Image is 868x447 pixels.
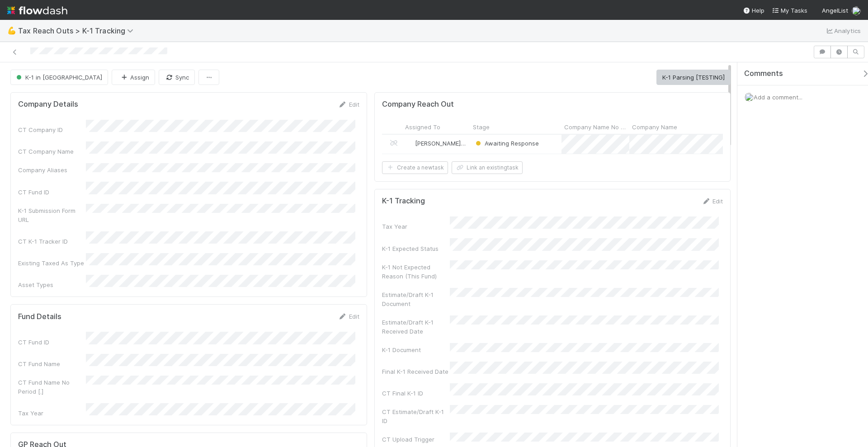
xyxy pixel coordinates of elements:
button: Assign [112,70,155,85]
img: avatar_711f55b7-5a46-40da-996f-bc93b6b86381.png [852,6,861,15]
span: K-1 in [GEOGRAPHIC_DATA] [14,74,102,81]
div: K-1 Document [382,345,450,354]
img: avatar_711f55b7-5a46-40da-996f-bc93b6b86381.png [745,93,754,102]
span: Tax Reach Outs > K-1 Tracking [18,26,138,35]
button: K-1 Parsing [TESTING] [656,70,731,85]
div: K-1 Expected Status [382,244,450,253]
span: Company Name No Period [564,122,627,132]
div: Existing Taxed As Type [18,259,86,268]
div: Asset Types [18,280,86,289]
h5: Fund Details [18,312,61,321]
div: CT Company ID [18,125,86,134]
span: Awaiting Response [474,140,539,147]
div: CT Fund Name [18,359,86,368]
span: Assigned To [405,122,440,132]
div: CT K-1 Tracker ID [18,237,86,246]
a: Edit [338,313,359,320]
h5: Company Details [18,100,78,109]
span: Comments [744,69,783,78]
div: K-1 Not Expected Reason (This Fund) [382,263,450,281]
span: Add a comment... [754,94,802,101]
button: Create a newtask [382,161,448,174]
button: Link an existingtask [452,161,523,174]
span: Stage [473,122,490,132]
h5: K-1 Tracking [382,197,425,206]
a: Analytics [825,25,861,36]
div: CT Estimate/Draft K-1 ID [382,407,450,425]
div: Estimate/Draft K-1 Received Date [382,318,450,336]
div: CT Fund Name No Period [.] [18,378,86,396]
a: Edit [702,198,723,205]
div: K-1 Submission Form URL [18,206,86,224]
div: CT Fund ID [18,188,86,197]
div: Tax Year [18,409,86,418]
div: Company Aliases [18,165,86,174]
div: CT Fund ID [18,338,86,347]
span: My Tasks [772,7,807,14]
h5: Company Reach Out [382,100,454,109]
div: CT Final K-1 ID [382,389,450,398]
span: AngelList [822,7,848,14]
div: Estimate/Draft K-1 Document [382,290,450,308]
span: 💪 [7,27,16,34]
div: Awaiting Response [474,139,539,148]
div: [PERSON_NAME]-Gayob [406,139,466,148]
a: Edit [338,101,359,108]
img: avatar_45aa71e2-cea6-4b00-9298-a0421aa61a2d.png [406,140,414,147]
span: Company Name [632,122,677,132]
div: Tax Year [382,222,450,231]
a: My Tasks [772,6,807,15]
button: K-1 in [GEOGRAPHIC_DATA] [10,70,108,85]
div: CT Company Name [18,147,86,156]
span: [PERSON_NAME]-Gayob [415,140,482,147]
div: Help [743,6,764,15]
img: logo-inverted-e16ddd16eac7371096b0.svg [7,3,67,18]
div: Final K-1 Received Date [382,367,450,376]
button: Sync [159,70,195,85]
div: CT Upload Trigger [382,435,450,444]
